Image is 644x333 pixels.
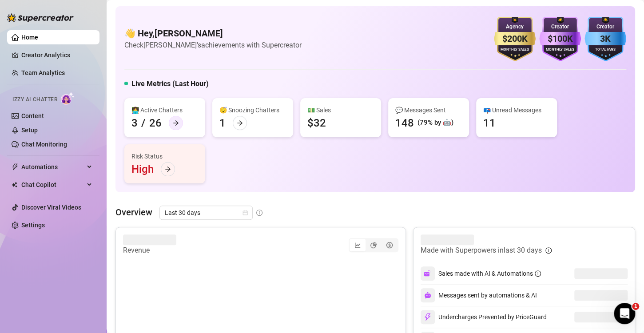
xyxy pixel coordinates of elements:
img: svg%3e [424,270,432,277]
div: segmented control [349,238,398,252]
a: Creator Analytics [21,48,92,62]
span: info-circle [535,270,541,277]
div: 💵 Sales [307,105,374,115]
a: Settings [21,222,45,229]
article: Check [PERSON_NAME]'s achievements with Supercreator [124,40,302,51]
span: dollar-circle [386,242,393,248]
div: Agency [494,23,536,31]
div: Monthly Sales [539,47,581,53]
div: Undercharges Prevented by PriceGuard [421,310,547,324]
img: gold-badge-CigiZidd.svg [494,17,536,61]
div: 3 [131,116,138,130]
div: $200K [494,32,536,46]
div: Messages sent by automations & AI [421,288,537,302]
div: $100K [539,32,581,46]
img: logo-BBDzfeDw.svg [7,13,74,22]
span: Automations [21,160,84,174]
a: Team Analytics [21,69,65,76]
div: Monthly Sales [494,47,536,53]
div: 😴 Snoozing Chatters [219,105,286,115]
img: AI Chatter [61,92,75,105]
div: 148 [395,116,414,130]
img: svg%3e [424,292,431,299]
article: Overview [115,206,152,219]
div: 1 [219,116,226,130]
div: $32 [307,116,326,130]
div: Risk Status [131,151,198,161]
a: Home [21,34,38,41]
article: Made with Superpowers in last 30 days [421,245,542,256]
a: Chat Monitoring [21,141,67,148]
div: 📪 Unread Messages [483,105,550,115]
div: 👩‍💻 Active Chatters [131,105,198,115]
span: arrow-right [237,120,243,126]
div: 11 [483,116,496,130]
img: svg%3e [424,313,432,321]
div: Creator [539,23,581,31]
span: calendar [242,210,248,215]
div: Sales made with AI & Automations [438,269,541,278]
h4: 👋 Hey, [PERSON_NAME] [124,27,302,40]
span: Izzy AI Chatter [12,95,57,104]
span: info-circle [256,210,262,216]
div: Creator [584,23,626,31]
img: blue-badge-DgoSNQY1.svg [584,17,626,61]
div: 3K [584,32,626,46]
h5: Live Metrics (Last Hour) [131,79,209,89]
span: line-chart [354,242,361,248]
span: thunderbolt [12,163,19,170]
div: Total Fans [584,47,626,53]
span: pie-chart [370,242,377,248]
img: purple-badge-B9DA21FR.svg [539,17,581,61]
div: 26 [149,116,162,130]
span: Last 30 days [165,206,247,219]
div: 💬 Messages Sent [395,105,462,115]
span: Chat Copilot [21,178,84,192]
iframe: Intercom live chat [614,303,635,324]
span: arrow-right [165,166,171,172]
img: Chat Copilot [12,182,17,188]
span: arrow-right [173,120,179,126]
a: Content [21,112,44,119]
article: Revenue [123,245,176,256]
div: (79% by 🤖) [417,118,453,128]
span: 1 [632,303,639,310]
a: Discover Viral Videos [21,204,81,211]
a: Setup [21,127,38,134]
span: info-circle [545,247,552,254]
